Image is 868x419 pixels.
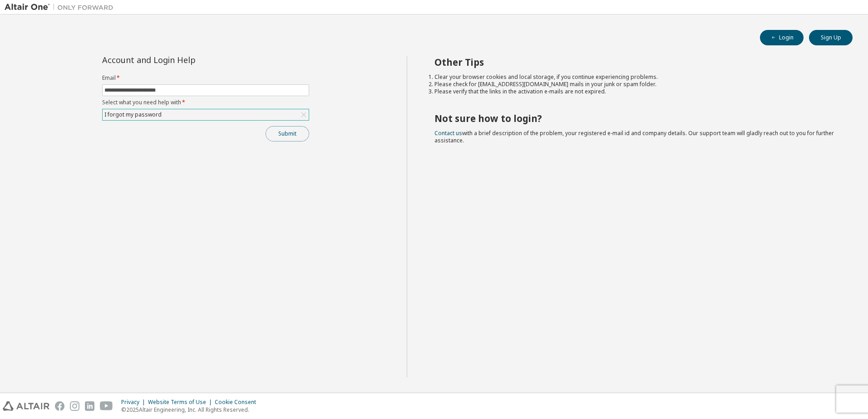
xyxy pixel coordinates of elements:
[434,112,837,124] h2: Not sure how to login?
[103,110,163,120] div: I forgot my password
[434,129,462,137] a: Contact us
[3,401,49,411] img: altair_logo.svg
[102,74,309,82] label: Email
[121,399,148,406] div: Privacy
[434,56,837,68] h2: Other Tips
[809,30,853,45] button: Sign Up
[102,56,268,63] div: Account and Login Help
[215,399,261,406] div: Cookie Consent
[121,406,261,414] p: © 2025 Altair Engineering, Inc. All Rights Reserved.
[434,81,837,88] li: Please check for [EMAIL_ADDRESS][DOMAIN_NAME] mails in your junk or spam folder.
[266,126,309,141] button: Submit
[85,401,94,411] img: linkedin.svg
[5,3,118,12] img: Altair One
[434,129,834,144] span: with a brief description of the problem, your registered e-mail id and company details. Our suppo...
[103,109,309,120] div: I forgot my password
[55,401,64,411] img: facebook.svg
[760,30,804,45] button: Login
[434,73,837,81] li: Clear your browser cookies and local storage, if you continue experiencing problems.
[102,99,309,106] label: Select what you need help with
[70,401,79,411] img: instagram.svg
[100,401,113,411] img: youtube.svg
[148,399,215,406] div: Website Terms of Use
[434,88,837,95] li: Please verify that the links in the activation e-mails are not expired.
